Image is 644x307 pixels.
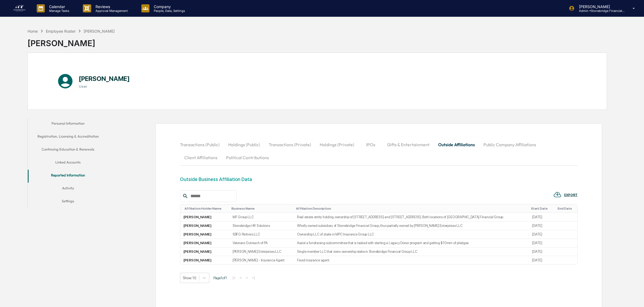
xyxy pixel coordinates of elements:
h1: [PERSON_NAME] [79,75,130,83]
button: Holdings (Private) [315,138,359,151]
td: [DATE] [529,256,553,264]
button: Personal Information [28,118,109,131]
td: Wholly owned subsidiary of Stonebridge Financial Group, thus partially owned by [PERSON_NAME] Ent... [294,221,529,230]
button: Settings [28,196,109,209]
div: Home [28,29,38,33]
h3: User [79,84,130,88]
div: Toggle SortBy [185,207,227,210]
td: [DATE] [529,221,553,230]
p: People, Data, Settings [149,9,188,13]
p: Approval Management [91,9,131,13]
iframe: Open customer support [627,289,641,304]
button: Gifts & Entertainment [383,138,434,151]
p: Reviews [91,4,131,9]
button: Activity [28,183,109,196]
img: EXPORT [553,190,561,199]
img: logo [13,4,26,13]
td: [PERSON_NAME] - Insurance Agent [229,256,294,264]
td: Assist a fundraising subcommittee that is tasked with starting a Legacy Donor program and getting... [294,239,529,247]
td: [PERSON_NAME] Enterprises LLC [229,247,294,256]
button: Linked Accounts [28,157,109,170]
button: Holdings (Public) [224,138,264,151]
div: EXPORT [564,193,578,197]
td: Single member LLC that owns ownership stake in Stonebridge Financial Group LLC [294,247,529,256]
td: Fixed insurance agent. [294,256,529,264]
button: >| [250,275,257,280]
p: Admin • Stonebridge Financial Group [575,9,625,13]
button: Public Company Affiliations [479,138,540,151]
p: Company [149,4,188,9]
p: Calendar [45,4,72,9]
button: Continuing Education & Renewals [28,144,109,157]
td: [PERSON_NAME] [180,213,229,221]
div: Toggle SortBy [231,207,292,210]
td: [DATE] [529,247,553,256]
div: secondary tabs example [180,138,578,164]
td: [PERSON_NAME] [180,247,229,256]
td: Real estate entity holding ownership of [STREET_ADDRESS] and [STREET_ADDRESS]. Both locations of ... [294,213,529,221]
td: Ownership LLC of stake in MPC Insurance Group LLC [294,230,529,239]
span: Page 1 of 1 [213,276,227,280]
td: SBFG Partners LLC [229,230,294,239]
td: [PERSON_NAME] [180,256,229,264]
button: Client Affiliations [180,151,222,164]
div: secondary tabs example [28,118,109,209]
td: Veterans Outreach of PA [229,239,294,247]
td: Stonebridge HR Solutions [229,221,294,230]
button: < [238,275,243,280]
button: > [244,275,250,280]
button: IPOs [359,138,383,151]
td: [PERSON_NAME] [180,230,229,239]
td: [PERSON_NAME] [180,239,229,247]
p: Manage Tasks [45,9,72,13]
td: [DATE] [529,230,553,239]
div: Employee Roster [46,29,76,33]
td: MF Group LLC [229,213,294,221]
button: Registration, Licensing & Accreditation [28,131,109,144]
div: Toggle SortBy [558,207,575,210]
td: [PERSON_NAME] [180,221,229,230]
div: [PERSON_NAME] [28,34,115,48]
div: Outside Business Affiliation Data [180,176,252,182]
div: Toggle SortBy [296,207,527,210]
td: [DATE] [529,239,553,247]
button: Reported Information [28,170,109,183]
button: Transactions (Private) [264,138,315,151]
button: Outside Affiliations [434,138,479,151]
button: |< [231,275,237,280]
div: Toggle SortBy [531,207,551,210]
button: Transactions (Public) [180,138,224,151]
td: [DATE] [529,213,553,221]
p: [PERSON_NAME] [575,4,625,9]
button: Political Contributions [222,151,273,164]
div: [PERSON_NAME] [84,29,115,33]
